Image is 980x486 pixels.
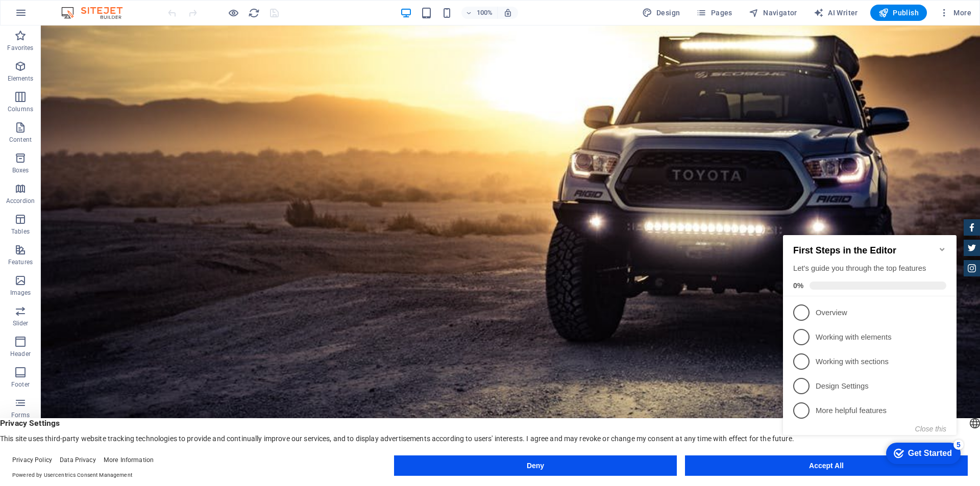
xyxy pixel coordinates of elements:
[461,7,498,19] button: 100%
[10,350,31,358] p: Header
[11,380,30,389] p: Footer
[59,7,135,19] img: Editor Logo
[14,25,167,36] h2: First Steps in the Editor
[248,7,260,19] i: Reload page
[136,204,167,213] button: Close this
[12,166,29,174] p: Boxes
[7,44,33,52] p: Favorites
[14,61,31,69] span: 0%
[107,222,182,244] div: Get Started 5 items remaining, 0% complete
[814,8,858,18] span: AI Writer
[8,258,33,266] p: Features
[129,228,173,238] div: Get Started
[870,5,927,21] button: Publish
[9,136,32,144] p: Content
[696,8,732,18] span: Pages
[4,178,178,202] li: More helpful features
[10,289,31,297] p: Images
[13,319,29,327] p: Slider
[14,43,167,54] div: Let's guide you through the top features
[638,5,684,21] div: Design (Ctrl+Alt+Y)
[37,161,159,171] p: Design Settings
[159,25,167,33] div: Minimize checklist
[4,80,178,105] li: Overview
[37,112,159,122] p: Working with elements
[939,8,971,18] span: More
[37,136,159,147] p: Working with sections
[6,197,35,205] p: Accordion
[4,154,178,178] li: Design Settings
[4,129,178,154] li: Working with sections
[692,5,736,21] button: Pages
[11,227,30,236] p: Tables
[23,434,30,440] button: 1
[749,8,797,18] span: Navigator
[227,7,239,19] button: Click here to leave preview mode and continue editing
[477,7,493,19] h6: 100%
[878,8,919,18] span: Publish
[503,8,512,17] i: On resize automatically adjust zoom level to fit chosen device.
[638,5,684,21] button: Design
[8,105,33,113] p: Columns
[11,411,30,419] p: Forms
[8,74,34,83] p: Elements
[935,5,975,21] button: More
[642,8,680,18] span: Design
[175,219,185,229] div: 5
[37,185,159,196] p: More helpful features
[37,87,159,98] p: Overview
[4,105,178,129] li: Working with elements
[248,7,260,19] button: reload
[745,5,801,21] button: Navigator
[810,5,862,21] button: AI Writer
